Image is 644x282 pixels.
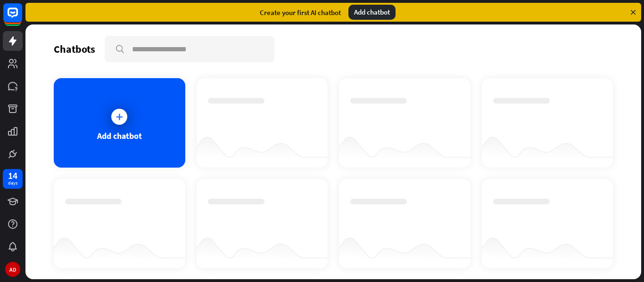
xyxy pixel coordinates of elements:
a: 14 days [3,169,23,189]
div: Add chatbot [348,5,396,20]
button: Open LiveChat chat widget [8,4,36,32]
div: days [8,180,17,186]
div: Create your first AI chatbot [260,8,341,17]
div: AD [5,262,20,277]
div: Chatbots [54,42,95,56]
div: Add chatbot [97,130,142,141]
div: 14 [8,171,17,180]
